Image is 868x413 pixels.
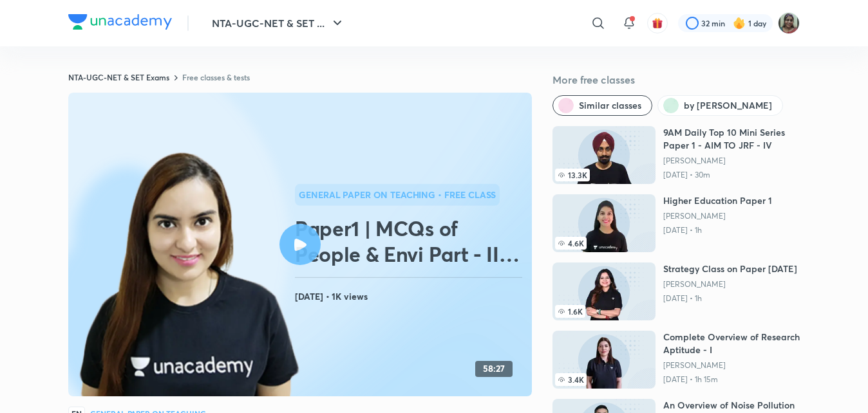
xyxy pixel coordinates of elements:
[68,72,169,82] a: NTA-UGC-NET & SET Exams
[663,170,800,180] p: [DATE] • 30m
[552,72,800,87] h5: More free classes
[555,373,587,386] span: 3.4K
[657,95,783,116] button: by Niharika Bhagtani
[204,10,353,36] button: NTA-UGC-NET & SET ...
[647,13,668,33] button: avatar
[555,169,590,181] span: 13.3K
[663,262,797,275] h6: Strategy Class on Paper [DATE]
[663,279,797,289] a: [PERSON_NAME]
[483,363,505,374] h4: 58:27
[663,194,772,207] h6: Higher Education Paper 1
[778,12,800,34] img: Shiva Acharya
[652,17,663,29] img: avatar
[295,216,527,267] h2: Paper1 | MCQs of People & Envi Part - II (Code : Niks28)
[663,360,800,371] a: [PERSON_NAME]
[579,99,641,112] span: Similar classes
[68,14,172,30] img: Company Logo
[663,211,772,221] a: [PERSON_NAME]
[663,331,800,356] h6: Complete Overview of Research Aptitude - I
[295,288,527,305] h4: [DATE] • 1K views
[663,293,797,304] p: [DATE] • 1h
[552,95,652,116] button: Similar classes
[182,72,250,82] a: Free classes & tests
[733,17,746,30] img: streak
[663,126,800,152] h6: 9AM Daily Top 10 Mini Series Paper 1 - AIM TO JRF - IV
[663,156,800,166] a: [PERSON_NAME]
[684,99,772,112] span: by Niharika Bhagtani
[663,225,772,235] p: [DATE] • 1h
[663,374,800,385] p: [DATE] • 1h 15m
[555,237,587,250] span: 4.6K
[555,305,585,318] span: 1.6K
[68,14,172,33] a: Company Logo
